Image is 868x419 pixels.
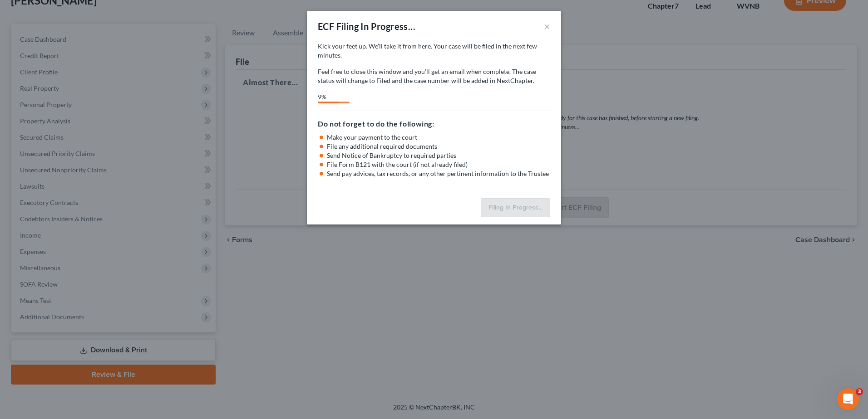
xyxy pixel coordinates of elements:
[544,21,550,32] button: ×
[327,142,550,151] li: File any additional required documents
[856,388,863,395] span: 3
[327,133,550,142] li: Make your payment to the court
[318,118,550,129] h5: Do not forget to do the following:
[327,151,550,160] li: Send Notice of Bankruptcy to required parties
[327,169,550,178] li: Send pay advices, tax records, or any other pertinent information to the Trustee
[318,67,550,85] p: Feel free to close this window and you’ll get an email when complete. The case status will change...
[318,93,339,102] div: 9%
[318,42,550,60] p: Kick your feet up. We’ll take it from here. Your case will be filed in the next few minutes.
[327,160,550,169] li: File Form B121 with the court (if not already filed)
[318,20,415,33] div: ECF Filing In Progress...
[481,198,550,217] button: Filing In Progress...
[837,388,859,410] iframe: Intercom live chat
